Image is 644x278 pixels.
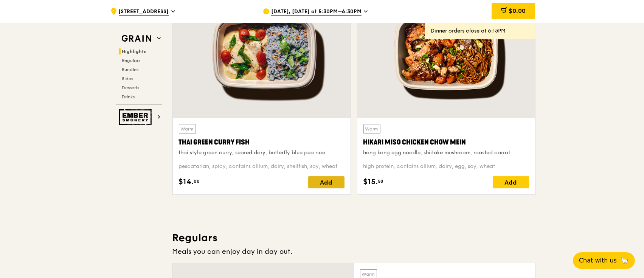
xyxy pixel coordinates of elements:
span: 00 [194,178,200,184]
span: Regulars [122,58,141,63]
span: Desserts [122,85,140,90]
span: [DATE], [DATE] at 5:30PM–6:30PM [271,8,362,16]
span: Chat with us [579,256,617,265]
h3: Regulars [172,231,535,245]
span: [STREET_ADDRESS] [119,8,169,16]
span: 🦙 [620,256,629,265]
span: Sides [122,76,133,81]
div: Warm [179,124,196,134]
img: Grain web logo [119,32,154,45]
span: $14. [179,176,194,188]
span: 50 [378,178,384,184]
div: Add [308,176,345,188]
div: Meals you can enjoy day in day out. [172,246,535,257]
div: Add [493,176,529,188]
div: pescatarian, spicy, contains allium, dairy, shellfish, soy, wheat [179,163,345,170]
div: Thai Green Curry Fish [179,137,345,148]
div: thai style green curry, seared dory, butterfly blue pea rice [179,149,345,157]
span: Highlights [122,49,146,54]
div: Hikari Miso Chicken Chow Mein [363,137,529,148]
span: $0.00 [509,7,526,14]
span: Drinks [122,94,135,99]
div: high protein, contains allium, dairy, egg, soy, wheat [363,163,529,170]
img: Ember Smokery web logo [119,109,154,125]
span: Bundles [122,67,139,72]
div: Dinner orders close at 6:15PM [431,27,529,35]
span: $15. [363,176,378,188]
div: hong kong egg noodle, shiitake mushroom, roasted carrot [363,149,529,157]
div: Warm [363,124,380,134]
button: Chat with us🦙 [573,252,635,269]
